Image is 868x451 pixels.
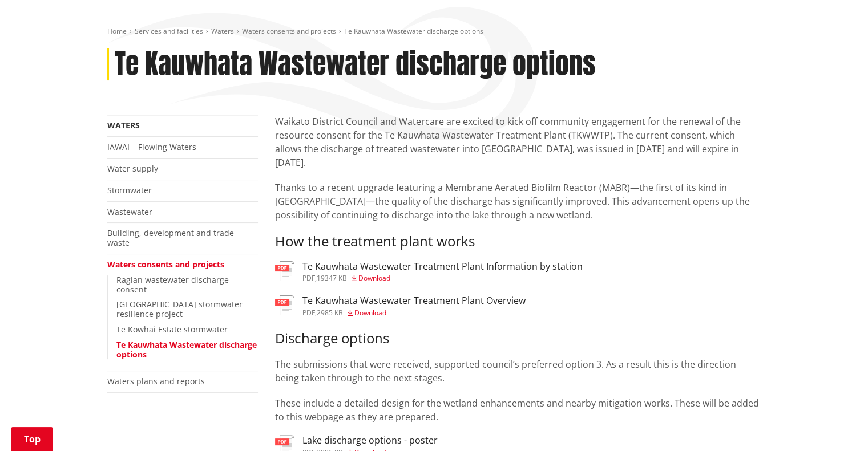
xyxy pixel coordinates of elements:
span: Te Kauwhata Wastewater discharge options [344,26,483,36]
a: Waters consents and projects [107,259,224,270]
span: pdf [302,273,315,283]
a: Te Kauwhata Wastewater Treatment Plant Information by station pdf,19347 KB Download [275,261,583,282]
span: pdf [302,308,315,318]
a: Te Kauwhata Wastewater discharge options [116,339,257,360]
a: Stormwater [107,185,152,196]
span: Download [354,308,386,318]
a: [GEOGRAPHIC_DATA] stormwater resilience project [116,299,243,319]
h3: Lake discharge options - poster [302,435,438,446]
p: Thanks to a recent upgrade featuring a Membrane Aerated Biofilm Reactor (MABR)—the first of its k... [275,181,761,222]
span: Download [358,273,390,283]
h1: Te Kauwhata Wastewater discharge options [115,48,596,81]
a: Top [11,427,53,451]
a: Home [107,26,127,36]
h3: Discharge options [275,330,761,347]
h3: Te Kauwhata Wastewater Treatment Plant Overview [302,295,526,306]
span: 2985 KB [317,308,343,318]
a: Te Kauwhata Wastewater Treatment Plant Overview pdf,2985 KB Download [275,295,526,316]
iframe: Messenger Launcher [815,403,857,444]
a: Services and facilities [135,26,203,36]
a: IAWAI – Flowing Waters [107,141,196,152]
div: , [302,275,583,282]
p: The submissions that were received, supported council’s preferred option 3. As a result this is t... [275,357,761,385]
div: , [302,310,526,316]
p: Waikato District Council and Watercare are excited to kick off community engagement for the renew... [275,115,761,169]
a: Waters [107,120,140,131]
a: Building, development and trade waste [107,227,234,248]
a: Water supply [107,163,158,174]
h3: Te Kauwhata Wastewater Treatment Plant Information by station [302,261,583,272]
a: Waters [211,26,234,36]
h3: How the treatment plant works [275,233,761,250]
img: document-pdf.svg [275,295,294,315]
a: Wastewater [107,206,152,217]
a: Waters consents and projects [242,26,336,36]
span: 19347 KB [317,273,347,283]
a: Te Kowhai Estate stormwater [116,324,228,335]
img: document-pdf.svg [275,261,294,281]
nav: breadcrumb [107,27,761,36]
p: These include a detailed design for the wetland enhancements and nearby mitigation works. These w... [275,396,761,424]
a: Raglan wastewater discharge consent [116,274,229,295]
a: Waters plans and reports [107,376,205,387]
